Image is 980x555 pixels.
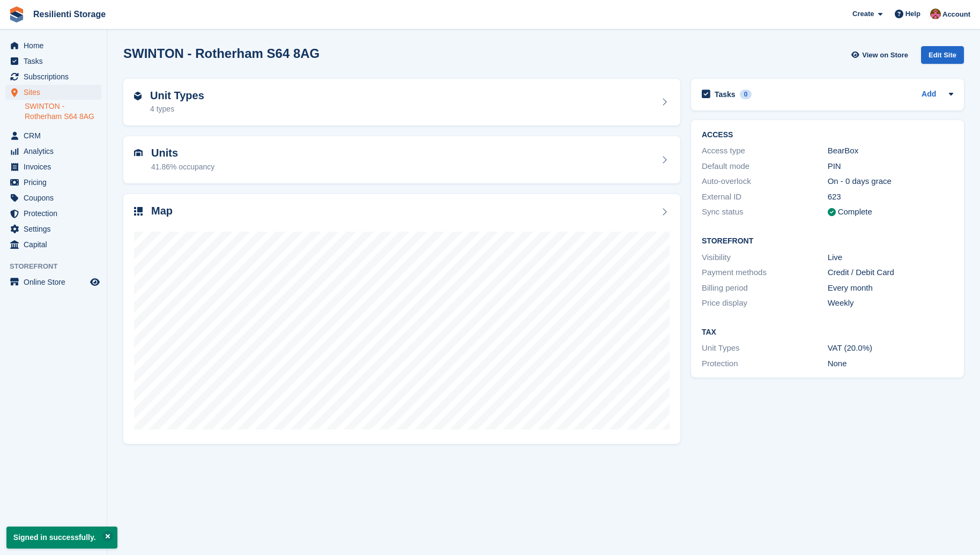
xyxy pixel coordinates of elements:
div: On - 0 days grace [828,175,954,188]
a: Map [123,194,680,445]
a: menu [5,38,101,53]
div: Edit Site [921,46,964,64]
h2: Tasks [715,90,736,99]
div: VAT (20.0%) [828,342,954,354]
div: External ID [702,191,828,203]
div: Sync status [702,206,828,218]
a: menu [5,221,101,236]
div: BearBox [828,145,954,157]
h2: Units [151,147,214,159]
h2: Unit Types [150,90,204,102]
a: Preview store [88,276,101,288]
a: Resilienti Storage [29,5,110,23]
span: Tasks [24,54,88,69]
h2: ACCESS [702,131,953,139]
div: Credit / Debit Card [828,267,954,279]
div: Weekly [828,297,954,309]
div: Unit Types [702,342,828,354]
div: Complete [838,206,872,218]
span: Coupons [24,190,88,205]
div: Every month [828,282,954,294]
span: Invoices [24,159,88,174]
div: Protection [702,358,828,370]
a: Unit Types 4 types [123,79,680,126]
span: Analytics [24,144,88,159]
h2: SWINTON - Rotherham S64 8AG [123,46,320,61]
img: stora-icon-8386f47178a22dfd0bd8f6a31ec36ba5ce8667c1dd55bd0f319d3a0aa187defe.svg [9,6,25,23]
h2: Storefront [702,237,953,246]
img: unit-type-icn-2b2737a686de81e16bb02015468b77c625bbabd49415b5ef34ead5e3b44a266d.svg [134,92,142,100]
div: 0 [740,90,752,99]
img: unit-icn-7be61d7bf1b0ce9d3e12c5938cc71ed9869f7b940bace4675aadf7bd6d80202e.svg [134,149,143,157]
span: Capital [24,237,88,252]
span: CRM [24,128,88,143]
h2: Map [151,205,173,217]
div: Price display [702,297,828,309]
a: menu [5,128,101,143]
a: Add [922,88,936,101]
span: Create [852,9,874,19]
div: 4 types [150,103,204,115]
a: Edit Site [921,46,964,68]
a: Units 41.86% occupancy [123,136,680,183]
a: menu [5,175,101,190]
a: SWINTON - Rotherham S64 8AG [25,101,101,122]
a: menu [5,69,101,84]
span: Pricing [24,175,88,190]
div: Auto-overlock [702,175,828,188]
span: Subscriptions [24,69,88,84]
span: Home [24,38,88,53]
a: menu [5,159,101,174]
span: View on Store [862,50,908,61]
a: menu [5,237,101,252]
span: Protection [24,206,88,221]
div: None [828,358,954,370]
img: map-icn-33ee37083ee616e46c38cad1a60f524a97daa1e2b2c8c0bc3eb3415660979fc1.svg [134,207,143,216]
div: Billing period [702,282,828,294]
div: 623 [828,191,954,203]
div: Live [828,251,954,264]
span: Help [905,9,920,19]
a: menu [5,144,101,159]
a: menu [5,85,101,100]
div: Access type [702,145,828,157]
div: 41.86% occupancy [151,161,214,173]
div: Visibility [702,251,828,264]
h2: Tax [702,328,953,337]
div: Payment methods [702,267,828,279]
a: View on Store [850,46,912,64]
div: PIN [828,160,954,173]
span: Settings [24,221,88,236]
span: Online Store [24,275,88,290]
a: menu [5,54,101,69]
a: menu [5,190,101,205]
a: menu [5,275,101,290]
div: Default mode [702,160,828,173]
span: Storefront [10,261,107,272]
p: Signed in successfully. [6,527,117,549]
span: Sites [24,85,88,100]
img: Kerrie Whiteley [930,9,941,19]
span: Account [942,9,970,20]
a: menu [5,206,101,221]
